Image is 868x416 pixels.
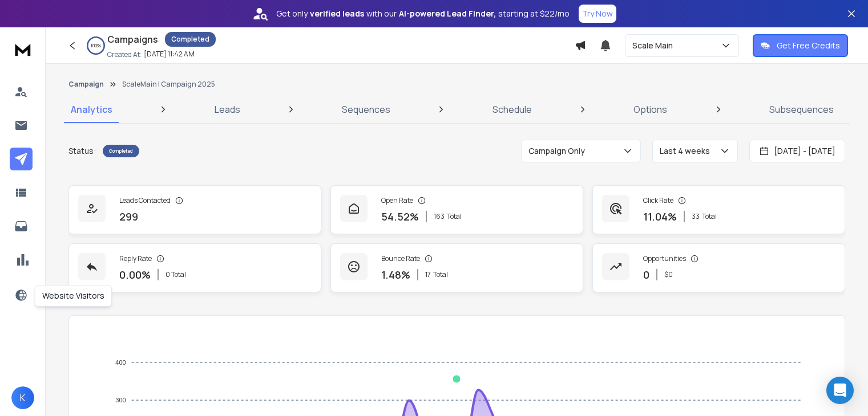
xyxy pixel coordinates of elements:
[208,96,247,123] a: Leads
[447,212,462,221] span: Total
[116,397,126,403] tspan: 300
[165,270,186,279] p: 0 Total
[381,267,410,283] p: 1.48 %
[692,212,700,221] span: 33
[91,42,101,49] p: 100 %
[276,8,570,19] p: Get only with our starting at $22/mo
[64,96,119,123] a: Analytics
[330,185,583,234] a: Open Rate54.52%163Total
[434,212,445,221] span: 163
[68,80,104,89] button: Campaign
[627,96,674,123] a: Options
[103,145,139,157] div: Completed
[122,80,215,89] p: ScaleMain | Campaign 2025
[579,5,616,23] button: Try Now
[643,196,673,205] p: Click Rate
[335,96,397,123] a: Sequences
[119,267,151,283] p: 0.00 %
[826,377,854,404] div: Open Intercom Messenger
[35,285,112,307] div: Website Visitors
[399,8,496,19] strong: AI-powered Lead Finder,
[119,196,171,205] p: Leads Contacted
[107,50,142,59] p: Created At:
[486,96,539,123] a: Schedule
[11,39,34,60] img: logo
[71,103,112,116] p: Analytics
[492,103,532,116] p: Schedule
[425,270,431,279] span: 17
[592,243,845,292] a: Opportunities0$0
[664,270,673,279] p: $ 0
[702,212,717,221] span: Total
[528,145,590,157] p: Campaign Only
[762,96,841,123] a: Subsequences
[381,196,413,205] p: Open Rate
[777,40,840,51] p: Get Free Credits
[433,270,448,279] span: Total
[643,209,677,225] p: 11.04 %
[215,103,240,116] p: Leads
[119,254,152,263] p: Reply Rate
[643,267,649,283] p: 0
[68,145,96,157] p: Status:
[144,50,195,59] p: [DATE] 11:42 AM
[769,103,834,116] p: Subsequences
[660,145,714,157] p: Last 4 weeks
[119,209,138,225] p: 299
[381,209,419,225] p: 54.52 %
[68,243,321,292] a: Reply Rate0.00%0 Total
[753,34,848,57] button: Get Free Credits
[330,243,583,292] a: Bounce Rate1.48%17Total
[582,8,613,19] p: Try Now
[592,185,845,234] a: Click Rate11.04%33Total
[310,8,364,19] strong: verified leads
[381,254,420,263] p: Bounce Rate
[643,254,686,263] p: Opportunities
[107,32,158,46] h1: Campaigns
[342,103,390,116] p: Sequences
[11,386,34,409] button: K
[749,140,845,162] button: [DATE] - [DATE]
[116,359,126,366] tspan: 400
[68,185,321,234] a: Leads Contacted299
[165,32,216,47] div: Completed
[633,103,667,116] p: Options
[632,40,677,51] p: Scale Main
